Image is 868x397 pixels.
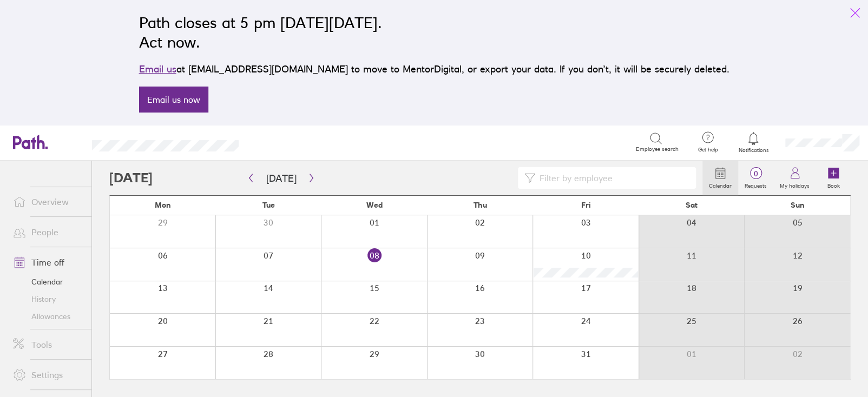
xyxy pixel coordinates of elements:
[473,201,486,209] span: Thu
[816,161,851,195] a: Book
[636,146,678,153] span: Employee search
[4,334,91,355] a: Tools
[738,169,773,178] span: 0
[736,147,771,154] span: Notifications
[139,63,176,75] a: Email us
[155,201,171,209] span: Mon
[736,131,771,154] a: Notifications
[4,273,91,290] a: Calendar
[4,308,91,325] a: Allowances
[738,161,773,195] a: 0Requests
[262,201,275,209] span: Tue
[535,168,689,188] input: Filter by employee
[686,201,698,209] span: Sat
[4,364,91,386] a: Settings
[581,201,590,209] span: Fri
[258,169,305,187] button: [DATE]
[4,221,91,243] a: People
[702,180,738,189] label: Calendar
[4,191,91,213] a: Overview
[4,290,91,308] a: History
[773,161,816,195] a: My holidays
[366,201,383,209] span: Wed
[821,180,846,189] label: Book
[738,180,773,189] label: Requests
[702,161,738,195] a: Calendar
[690,147,725,153] span: Get help
[139,87,208,113] a: Email us now
[139,62,729,77] p: at [EMAIL_ADDRESS][DOMAIN_NAME] to move to MentorDigital, or export your data. If you don’t, it w...
[790,201,804,209] span: Sun
[4,252,91,273] a: Time off
[773,180,816,189] label: My holidays
[139,13,729,52] h2: Path closes at 5 pm [DATE][DATE]. Act now.
[268,137,295,147] div: Search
